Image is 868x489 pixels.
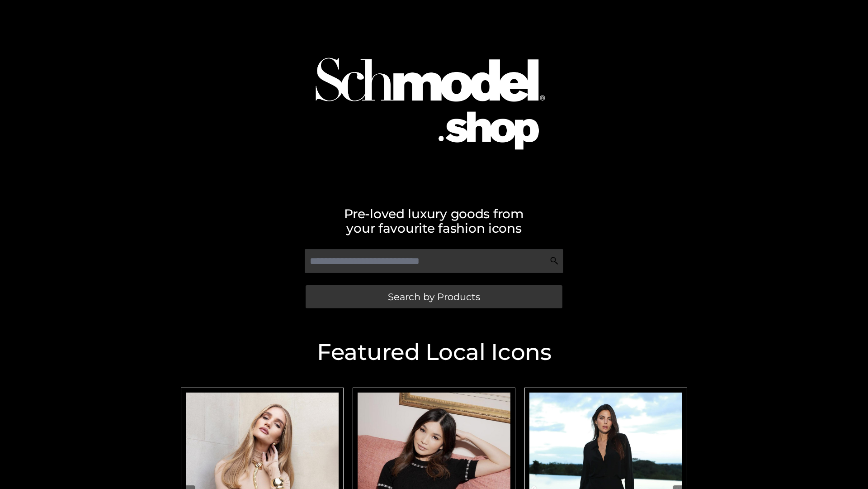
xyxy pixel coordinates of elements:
h2: Featured Local Icons​ [176,341,692,364]
span: Search by Products [388,292,480,302]
img: Search Icon [550,256,559,265]
a: Search by Products [306,285,562,308]
h2: Pre-loved luxury goods from your favourite fashion icons [176,206,692,235]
